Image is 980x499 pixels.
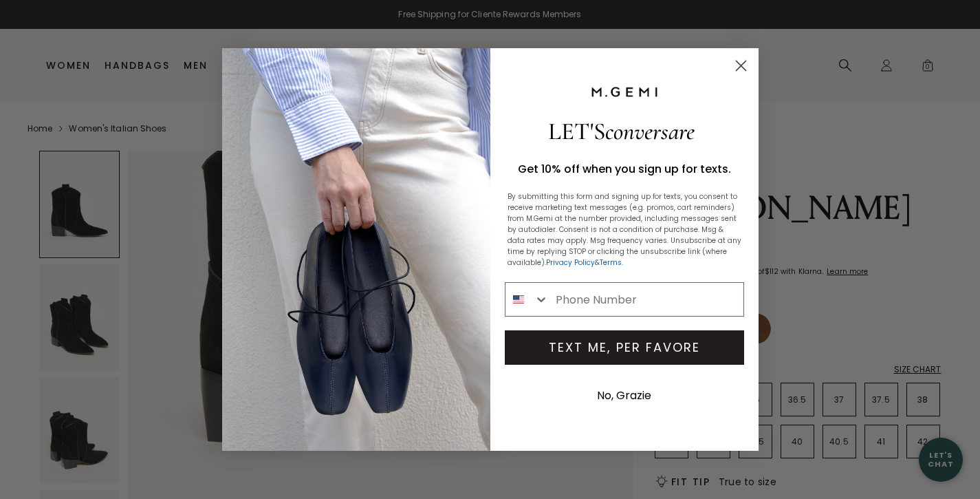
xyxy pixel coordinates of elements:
img: M.Gemi [590,86,659,98]
span: Get 10% off when you sign up for texts. [518,161,731,177]
img: United States [513,294,524,305]
a: Terms [600,257,622,268]
a: Privacy Policy [546,257,595,268]
button: TEXT ME, PER FAVORE [505,330,744,365]
button: Search Countries [505,283,549,316]
button: No, Grazie [590,379,658,413]
p: By submitting this form and signing up for texts, you consent to receive marketing text messages ... [508,191,741,268]
img: The Una [222,48,490,451]
button: Close dialog [729,54,753,78]
input: Phone Number [549,283,743,316]
span: LET'S [548,117,695,146]
span: conversare [605,117,695,146]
